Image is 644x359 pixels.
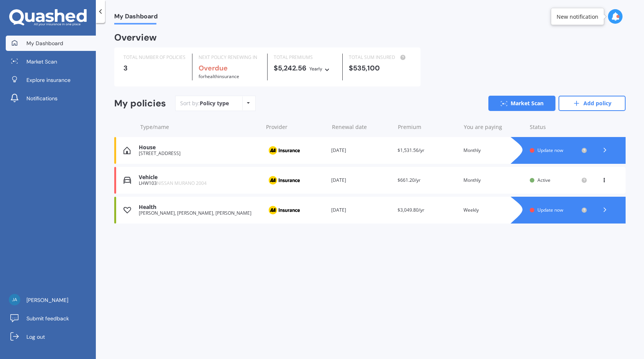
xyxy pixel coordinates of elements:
[265,143,303,158] img: AA
[309,65,322,73] div: Yearly
[9,294,20,305] img: 2238e3b5d085feb7403c89a7b4bd8e02
[331,147,391,154] div: [DATE]
[530,123,587,131] div: Status
[6,91,96,106] a: Notifications
[199,64,228,73] b: Overdue
[199,73,239,80] span: for Health insurance
[463,206,524,214] div: Weekly
[139,204,259,211] div: Health
[349,54,411,61] div: TOTAL SUM INSURED
[6,36,96,51] a: My Dashboard
[274,64,336,73] div: $5,242.56
[274,54,336,61] div: TOTAL PREMIUMS
[199,54,261,61] div: NEXT POLICY RENEWING IN
[537,177,550,183] span: Active
[6,54,96,69] a: Market Scan
[488,96,555,111] a: Market Scan
[123,206,131,214] img: Health
[6,72,96,88] a: Explore insurance
[26,315,69,322] span: Submit feedback
[139,181,259,186] div: LHW103
[464,123,524,131] div: You are paying
[463,176,524,184] div: Monthly
[398,207,424,213] span: $3,049.80/yr
[398,147,424,153] span: $1,531.56/yr
[265,173,303,188] img: AA
[557,13,598,20] div: New notification
[332,123,392,131] div: Renewal date
[139,144,259,151] div: House
[26,58,57,65] span: Market Scan
[26,95,58,102] span: Notifications
[6,311,96,326] a: Submit feedback
[123,64,186,72] div: 3
[349,64,411,72] div: $535,100
[398,177,421,183] span: $661.20/yr
[114,34,157,41] div: Overview
[559,96,626,111] a: Add policy
[265,203,303,217] img: AA
[157,180,207,186] span: NISSAN MURANO 2004
[114,13,158,23] span: My Dashboard
[123,147,131,154] img: House
[140,123,260,131] div: Type/name
[537,147,563,153] span: Update now
[180,100,229,107] div: Sort by:
[266,123,326,131] div: Provider
[139,151,259,156] div: [STREET_ADDRESS]
[6,292,96,308] a: [PERSON_NAME]
[331,176,391,184] div: [DATE]
[6,329,96,344] a: Log out
[139,174,259,181] div: Vehicle
[26,76,71,84] span: Explore insurance
[331,206,391,214] div: [DATE]
[200,100,229,107] div: Policy type
[398,123,458,131] div: Premium
[123,54,186,61] div: TOTAL NUMBER OF POLICIES
[463,147,524,154] div: Monthly
[26,333,45,341] span: Log out
[26,39,63,47] span: My Dashboard
[139,211,259,216] div: [PERSON_NAME], [PERSON_NAME], [PERSON_NAME]
[123,176,131,184] img: Vehicle
[114,98,166,109] div: My policies
[537,207,563,213] span: Update now
[26,296,68,304] span: [PERSON_NAME]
